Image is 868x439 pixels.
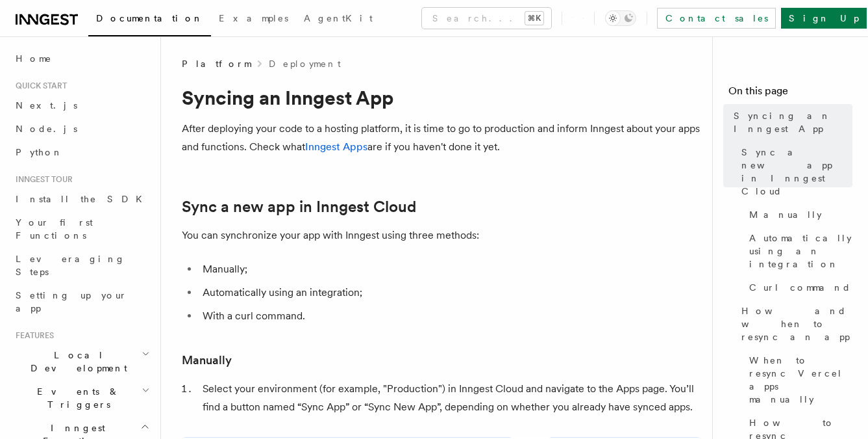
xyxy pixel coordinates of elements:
span: Setting up your app [16,290,127,313]
a: Automatically using an integration [744,226,852,276]
span: Quick start [10,81,67,91]
h1: Syncing an Inngest App [182,86,701,109]
span: Platform [182,57,251,70]
span: Syncing an Inngest App [734,109,852,135]
a: When to resync Vercel apps manually [744,349,852,411]
button: Local Development [10,343,153,380]
span: Inngest tour [10,174,73,185]
a: Curl command [744,276,852,299]
span: Manually [749,208,822,221]
img: tab_keywords_by_traffic_grey.svg [129,75,140,86]
a: Manually [182,351,232,369]
a: Setting up your app [10,284,153,320]
p: After deploying your code to a hosting platform, it is time to go to production and inform Innges... [182,120,701,156]
span: Sync a new app in Inngest Cloud [741,146,852,198]
img: logo_orange.svg [21,21,31,31]
img: website_grey.svg [21,34,31,44]
li: Select your environment (for example, "Production") in Inngest Cloud and navigate to the Apps pag... [199,380,701,416]
span: How and when to resync an app [741,304,852,343]
span: Python [16,147,63,157]
span: Your first Functions [16,217,93,241]
a: Your first Functions [10,211,153,247]
span: Install the SDK [16,194,150,204]
span: Curl command [749,281,851,294]
div: Domain: [DOMAIN_NAME] [34,34,143,44]
a: Examples [211,4,296,35]
span: Automatically using an integration [749,232,852,271]
span: Features [10,330,54,341]
a: Contact sales [657,8,776,29]
span: Documentation [96,13,203,23]
a: Leveraging Steps [10,247,153,284]
span: Leveraging Steps [16,254,125,277]
a: Node.js [10,117,153,140]
a: AgentKit [296,4,380,35]
a: Inngest Apps [305,140,367,153]
button: Toggle dark mode [605,10,636,26]
img: tab_domain_overview_orange.svg [35,75,45,86]
a: How and when to resync an app [736,299,852,349]
div: v 4.0.25 [36,21,64,31]
span: Home [16,52,52,65]
li: With a curl command. [199,307,701,325]
li: Automatically using an integration; [199,284,701,302]
span: Local Development [10,349,142,375]
div: Keywords by Traffic [143,77,219,85]
a: Home [10,47,153,70]
a: Manually [744,203,852,226]
a: Python [10,140,153,164]
a: Documentation [88,4,211,36]
button: Events & Triggers [10,380,153,416]
a: Sign Up [781,8,867,29]
span: AgentKit [304,13,373,23]
span: When to resync Vercel apps manually [749,354,852,406]
div: Domain Overview [49,77,116,85]
button: Search...⌘K [422,8,551,29]
a: Next.js [10,94,153,117]
kbd: ⌘K [525,12,543,25]
h4: On this page [728,83,852,104]
a: Sync a new app in Inngest Cloud [736,140,852,203]
span: Node.js [16,124,77,134]
a: Syncing an Inngest App [728,104,852,140]
a: Sync a new app in Inngest Cloud [182,198,416,216]
span: Next.js [16,100,77,111]
a: Install the SDK [10,187,153,211]
li: Manually; [199,260,701,278]
span: Events & Triggers [10,385,142,411]
a: Deployment [269,57,341,70]
span: Examples [219,13,288,23]
p: You can synchronize your app with Inngest using three methods: [182,226,701,245]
